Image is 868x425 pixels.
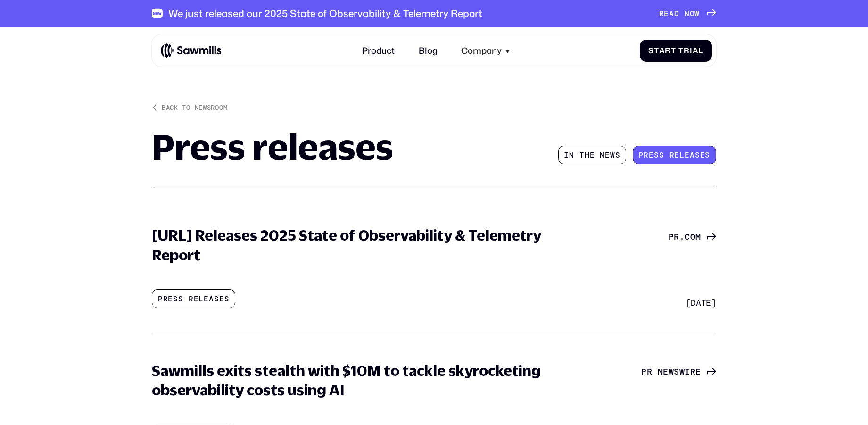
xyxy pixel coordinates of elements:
[659,46,665,55] span: a
[690,150,695,159] span: a
[605,150,610,159] span: e
[659,150,664,159] span: s
[685,232,690,242] span: c
[694,9,700,18] span: W
[600,150,605,159] span: n
[461,45,502,56] div: Company
[674,232,679,242] span: R
[679,367,685,377] span: W
[412,39,444,62] a: Blog
[152,361,586,400] h3: Sawmills exits stealth with $10M to tackle skyrocketing observability costs using AI
[659,9,716,18] a: READNOW
[669,9,674,18] span: A
[695,367,701,377] span: E
[455,39,517,62] div: Company
[152,129,393,165] h1: Press releases
[695,232,701,242] span: m
[698,46,703,55] span: l
[152,225,586,265] h3: [URL] Releases 2025 State of Observability & Telemetry Report
[700,150,705,159] span: e
[647,367,652,377] span: R
[685,150,690,159] span: e
[168,8,482,19] div: We just released our 2025 State of Observability & Telemetry Report
[663,367,668,377] span: E
[693,46,699,55] span: a
[654,46,659,55] span: t
[641,367,646,377] span: P
[669,232,674,242] span: P
[644,150,649,159] span: r
[690,9,695,18] span: O
[152,289,235,308] div: Press releases
[649,150,654,159] span: e
[640,40,712,62] a: StartTrial
[569,150,574,159] span: n
[355,39,401,62] a: Product
[690,46,693,55] span: i
[152,103,227,112] a: Back to Newsroom
[670,150,675,159] span: r
[690,232,695,242] span: o
[579,150,585,159] span: t
[564,150,569,159] span: I
[162,103,228,112] div: Back to Newsroom
[633,146,716,165] a: Pressreleases
[695,150,700,159] span: s
[664,9,669,18] span: E
[690,367,695,377] span: R
[685,367,690,377] span: I
[590,150,595,159] span: e
[705,150,710,159] span: s
[669,367,674,377] span: W
[679,150,685,159] span: l
[679,232,685,242] span: .
[684,46,690,55] span: r
[671,46,676,55] span: t
[674,367,679,377] span: S
[648,46,654,55] span: S
[558,146,626,165] a: Inthenews
[686,298,716,308] div: [DATE]
[678,46,684,55] span: T
[639,150,644,159] span: P
[610,150,615,159] span: w
[674,150,679,159] span: e
[654,150,659,159] span: s
[658,367,663,377] span: N
[615,150,620,159] span: s
[665,46,671,55] span: r
[144,218,724,316] a: [URL] Releases 2025 State of Observability & Telemetry ReportPress releasesPR.com[DATE]
[585,150,590,159] span: h
[674,9,679,18] span: D
[685,9,690,18] span: N
[659,9,664,18] span: R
